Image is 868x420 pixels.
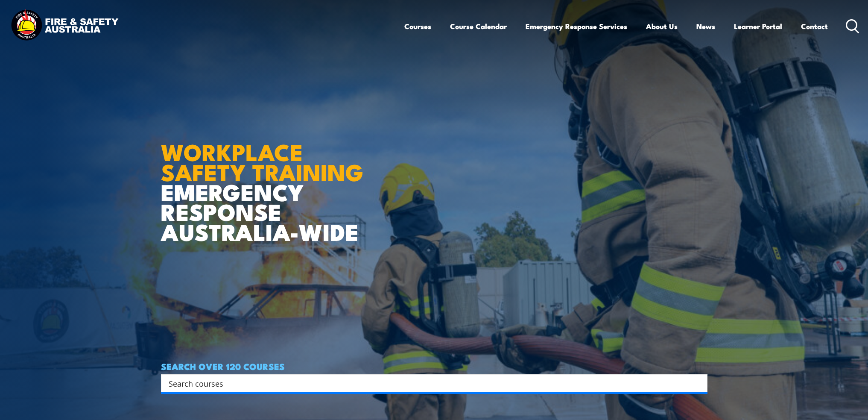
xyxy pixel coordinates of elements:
[161,361,707,371] h4: SEARCH OVER 120 COURSES
[404,15,431,38] a: Courses
[526,15,627,38] a: Emergency Response Services
[161,120,370,241] h1: EMERGENCY RESPONSE AUSTRALIA-WIDE
[170,377,690,389] form: Search form
[734,15,782,38] a: Learner Portal
[693,377,704,389] button: Search magnifier button
[450,15,507,38] a: Course Calendar
[801,15,828,38] a: Contact
[161,133,363,189] strong: WORKPLACE SAFETY TRAINING
[646,15,678,38] a: About Us
[696,15,715,38] a: News
[169,377,689,390] input: Search input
